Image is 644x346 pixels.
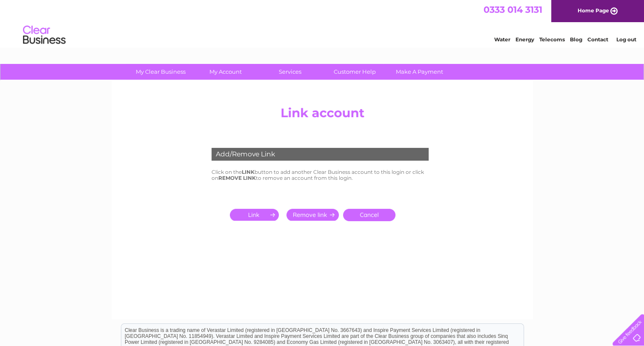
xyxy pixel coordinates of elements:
[515,36,534,43] a: Energy
[209,167,435,183] td: Click on the button to add another Clear Business account to this login or click on to remove an ...
[190,64,260,80] a: My Account
[539,36,565,43] a: Telecoms
[230,209,282,221] input: Submit
[587,36,608,43] a: Contact
[343,209,395,221] a: Cancel
[218,175,256,181] b: REMOVE LINK
[570,36,582,43] a: Blog
[484,4,542,15] a: 0333 014 3131
[384,64,455,80] a: Make A Payment
[212,148,429,161] div: Add/Remove Link
[126,64,196,80] a: My Clear Business
[494,36,510,43] a: Water
[286,209,339,221] input: Submit
[255,64,325,80] a: Services
[242,169,255,175] b: LINK
[121,5,524,41] div: Clear Business is a trading name of Verastar Limited (registered in [GEOGRAPHIC_DATA] No. 3667643...
[320,64,390,80] a: Customer Help
[616,36,636,43] a: Log out
[23,22,66,48] img: logo.png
